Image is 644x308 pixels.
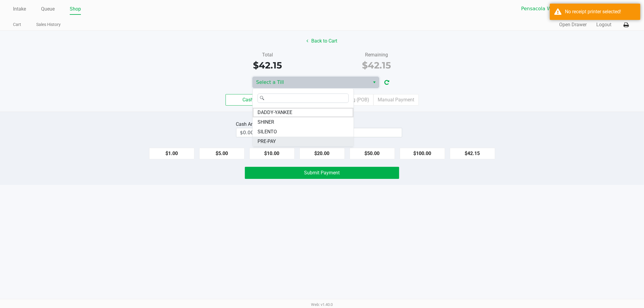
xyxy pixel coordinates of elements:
[327,51,427,59] div: Remaining
[245,167,399,179] button: Submit Payment
[13,21,21,28] a: Cart
[521,5,580,12] span: Pensacola WC
[596,21,611,28] button: Logout
[300,148,345,159] button: $20.00
[565,8,636,15] div: No receipt printer selected!
[41,5,55,13] a: Queue
[226,94,271,106] label: Cash
[70,5,81,13] a: Shop
[258,128,277,135] span: SILENTO
[249,148,295,159] button: $10.00
[327,59,427,72] div: $42.15
[400,148,445,159] button: $100.00
[304,170,340,176] span: Submit Payment
[559,21,587,28] button: Open Drawer
[218,51,318,59] div: Total
[258,109,292,116] span: DADDY-YANKEE
[370,77,379,88] button: Select
[13,5,26,13] a: Intake
[373,94,419,106] label: Manual Payment
[199,148,245,159] button: $5.00
[256,79,367,86] span: Select a Till
[258,138,276,145] span: PRE-PAY
[584,3,592,14] button: Select
[311,302,333,307] span: Web: v1.40.0
[36,21,61,28] a: Sales History
[218,59,318,72] div: $42.15
[149,148,194,159] button: $1.00
[236,121,268,128] div: Cash Amount
[450,148,495,159] button: $42.15
[350,148,395,159] button: $50.00
[258,119,274,126] span: SHINER
[303,35,341,47] button: Back to Cart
